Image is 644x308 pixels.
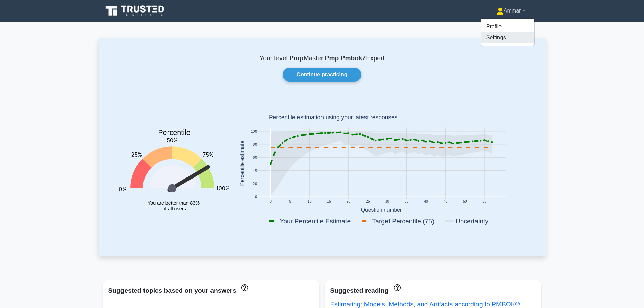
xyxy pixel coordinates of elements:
[253,169,257,173] text: 40
[255,195,257,199] text: 0
[115,54,529,62] p: Your level: Master, Expert
[366,200,370,204] text: 25
[361,207,402,213] text: Question number
[330,285,536,296] div: Suggested reading
[289,200,291,204] text: 5
[385,200,389,204] text: 30
[148,200,200,206] tspan: You are better than 83%
[325,54,366,62] b: Pmp Pmbok7
[269,114,397,121] text: Percentile estimation using your latest responses
[424,200,428,204] text: 40
[251,129,257,133] text: 100
[481,21,534,32] a: Profile
[253,156,257,160] text: 60
[404,200,408,204] text: 35
[481,32,534,43] a: Settings
[269,200,271,204] text: 0
[162,206,186,211] tspan: of all users
[443,200,447,204] text: 45
[481,18,535,46] ul: Ammar
[307,200,311,204] text: 10
[482,200,486,204] text: 55
[481,4,541,18] a: Ammar
[327,200,331,204] text: 15
[239,141,245,186] text: Percentile estimate
[158,129,191,137] text: Percentile
[346,200,350,204] text: 20
[253,182,257,186] text: 20
[253,143,257,146] text: 80
[289,54,304,62] b: Pmp
[392,284,400,291] a: These concepts have been answered less than 50% correct. The guides disapear when you answer ques...
[463,200,467,204] text: 50
[240,284,248,291] a: These topics have been answered less than 50% correct. Topics disapear when you answer questions ...
[283,68,361,82] a: Continue practicing
[108,285,314,296] div: Suggested topics based on your answers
